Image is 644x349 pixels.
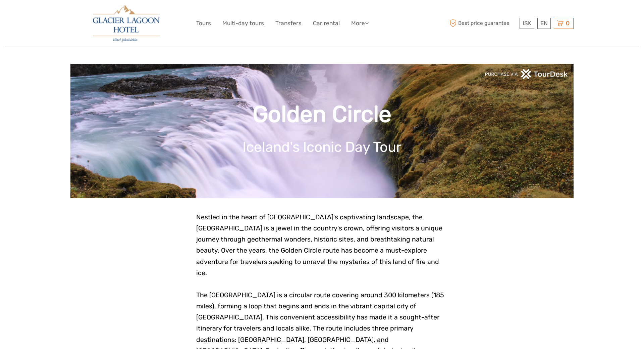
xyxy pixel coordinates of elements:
span: 0 [565,20,571,27]
a: Car rental [313,18,340,28]
span: Nestled in the heart of [GEOGRAPHIC_DATA]'s captivating landscape, the [GEOGRAPHIC_DATA] is a jew... [196,213,442,277]
img: 2790-86ba44ba-e5e5-4a53-8ab7-28051417b7bc_logo_big.jpg [93,5,159,42]
img: PurchaseViaTourDeskwhite.png [485,69,569,79]
span: ISK [523,20,531,27]
a: Multi-day tours [222,18,264,28]
a: Transfers [275,18,302,28]
a: Tours [196,18,211,28]
h1: Golden Circle [80,101,563,128]
div: EN [537,18,551,29]
span: Best price guarantee [448,18,518,29]
a: More [351,18,369,28]
h1: Iceland's Iconic Day Tour [80,139,563,156]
